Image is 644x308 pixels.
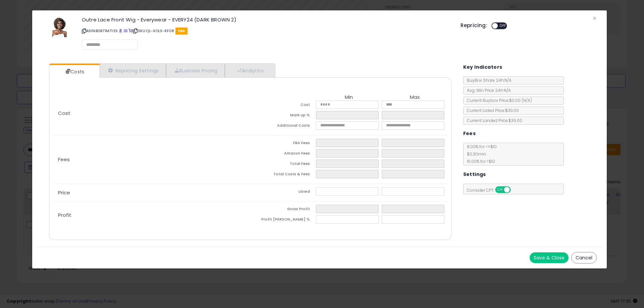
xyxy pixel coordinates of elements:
td: Additional Costs [250,121,316,132]
p: Profit [53,212,250,218]
p: Fees [53,157,250,162]
td: Amazon Fees [250,149,316,160]
span: FBA [175,27,188,35]
span: × [592,13,597,23]
button: Save & Close [530,252,569,263]
a: Your listing only [128,28,132,34]
span: OFF [509,187,520,193]
h3: Outre Lace Front Wig - Everywear - EVERY24 (DARK BROWN 2) [82,17,450,22]
p: ASIN: B0BT1M713S | SKU: QL-XOLS-KF08 [82,25,450,36]
button: Cancel [571,252,597,263]
span: 15.00 % for > $10 [464,159,495,164]
span: Current Landed Price: $39.00 [464,118,522,123]
th: Max [382,95,447,101]
span: OFF [498,23,508,29]
span: BuyBox Share 24h: N/A [464,77,512,83]
span: Consider CPT: [464,187,520,193]
span: $0.00 [509,98,532,103]
span: Avg. Win Price 24h: N/A [464,87,511,93]
a: Business Pricing [166,64,225,77]
h5: Key Indicators [463,63,502,71]
td: Listed [250,187,316,198]
span: ON [496,187,504,193]
span: Current Buybox Price: [464,98,532,103]
td: Cost [250,101,316,111]
td: Profit [PERSON_NAME] % [250,215,316,226]
p: Cost [53,111,250,116]
span: $0.30 min [464,151,486,157]
span: ( N/A ) [522,98,532,103]
h5: Fees [463,129,476,138]
a: Analytics [225,64,274,77]
a: Costs [49,65,99,78]
img: 41cR2RC2dfL._SL60_.jpg [52,17,67,37]
th: Min [316,95,382,101]
h5: Settings [463,170,486,179]
td: FBA Fees [250,139,316,149]
td: Mark up % [250,111,316,121]
td: Total Fees [250,160,316,170]
span: Current Listed Price: $39.00 [464,108,519,113]
a: BuyBox page [119,28,122,34]
h5: Repricing: [461,23,487,28]
a: All offer listings [124,28,127,34]
span: 8.00 % for <= $10 [464,144,497,164]
td: Total Costs & Fees [250,170,316,180]
a: Repricing Settings [100,64,166,77]
td: Gross Profit [250,205,316,215]
p: Price [53,190,250,195]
